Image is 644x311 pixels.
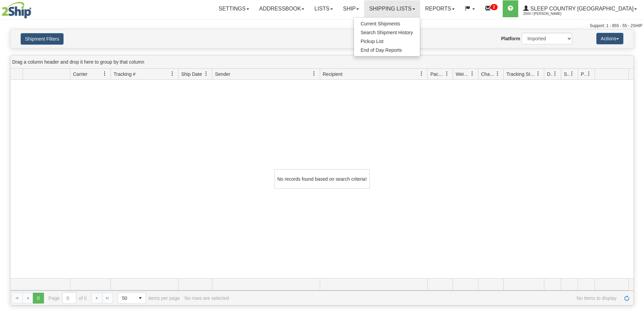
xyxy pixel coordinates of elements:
a: Search Shipment History [354,28,420,37]
span: select [135,293,146,304]
span: Packages [430,71,445,77]
span: Ship Date [181,71,202,77]
a: Delivery Status filter column settings [549,68,561,80]
span: Shipment Issues [564,71,570,77]
span: Pickup Status [581,71,587,77]
label: Platform [501,35,520,42]
a: Lists [309,0,338,17]
span: Page 0 [33,293,44,304]
span: Weight [456,71,470,77]
a: 2 [480,0,503,17]
span: Tracking # [114,71,136,77]
span: Pickup List [361,39,384,44]
span: No items to display [234,295,617,301]
div: No rows are selected [185,295,229,301]
span: Recipient [323,71,342,77]
span: Current Shipments [361,21,400,26]
a: Sleep Country [GEOGRAPHIC_DATA] 2044 / [PERSON_NAME] [518,0,642,17]
div: No records found based on search criteria! [275,169,370,189]
a: Recipient filter column settings [416,68,427,80]
span: Page of 0 [49,292,87,304]
img: logo2044.jpg [2,2,31,19]
iframe: chat widget [628,121,643,190]
span: Carrier [73,71,88,77]
a: Packages filter column settings [441,68,453,80]
a: Refresh [621,293,632,304]
span: 50 [122,295,131,302]
span: Sender [215,71,230,77]
a: Shipment Issues filter column settings [566,68,578,80]
a: Ship [338,0,364,17]
span: Charge [481,71,495,77]
button: Shipment Filters [21,33,64,45]
span: Delivery Status [547,71,553,77]
a: Carrier filter column settings [99,68,111,80]
span: End of Day Reports [361,47,402,53]
a: Shipping lists [364,0,420,17]
button: Actions [596,33,623,44]
a: Tracking # filter column settings [167,68,178,80]
span: items per page [118,292,180,304]
a: End of Day Reports [354,46,420,54]
a: Weight filter column settings [467,68,478,80]
span: Tracking Status [506,71,536,77]
a: Current Shipments [354,19,420,28]
a: Settings [214,0,254,17]
a: Pickup Status filter column settings [583,68,595,80]
span: Page sizes drop down [118,292,146,304]
div: Support: 1 - 855 - 55 - 2SHIP [2,23,642,29]
a: Ship Date filter column settings [200,68,212,80]
sup: 2 [491,4,498,10]
span: Sleep Country [GEOGRAPHIC_DATA] [529,6,634,12]
a: Pickup List [354,37,420,46]
a: Sender filter column settings [308,68,320,80]
span: 2044 / [PERSON_NAME] [523,10,574,17]
div: grid grouping header [10,55,634,69]
a: Reports [420,0,460,17]
a: Addressbook [254,0,310,17]
a: Tracking Status filter column settings [532,68,544,80]
a: Charge filter column settings [492,68,503,80]
span: Search Shipment History [361,30,413,35]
